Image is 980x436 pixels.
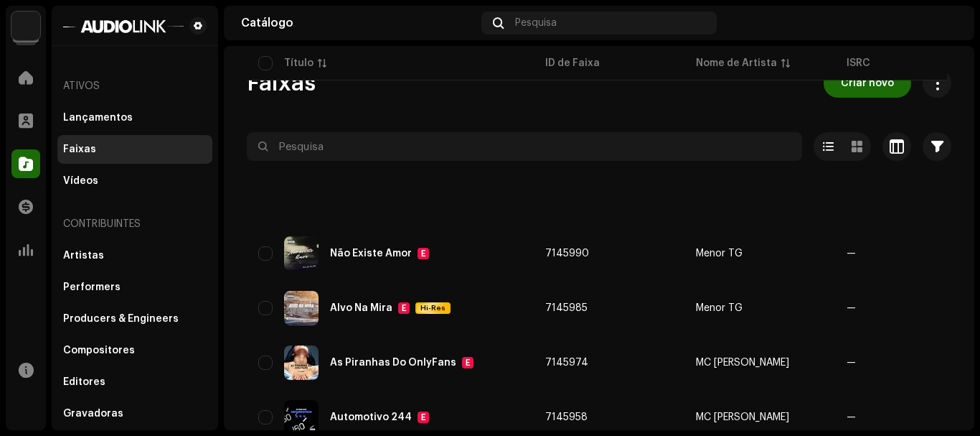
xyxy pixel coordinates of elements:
input: Pesquisa [247,132,802,161]
div: Catálogo [241,17,476,29]
div: E [418,412,429,423]
div: Menor TG [696,303,743,313]
div: Gravadoras [63,408,123,419]
div: — [847,249,856,259]
div: E [398,302,410,314]
re-m-nav-item: Artistas [57,241,212,270]
div: Vídeos [63,175,98,187]
div: E [418,248,429,259]
button: Criar novo [824,69,911,98]
img: 799d5a02-46b4-40bc-bf00-6cebfe3d2ee3 [284,291,319,325]
div: Nome de Artista [696,56,777,70]
div: MC [PERSON_NAME] [696,358,789,368]
div: Título [284,56,314,70]
span: Pesquisa [515,17,557,29]
re-m-nav-item: Lançamentos [57,103,212,132]
div: Faixas [63,144,96,155]
div: Artistas [63,250,104,261]
span: Menor TG [696,303,824,313]
re-m-nav-item: Editores [57,368,212,396]
div: — [847,412,856,422]
re-a-nav-header: Ativos [57,69,212,103]
div: — [847,358,856,368]
div: Menor TG [696,249,743,259]
div: E [462,357,473,368]
img: a3ad99ef-92cc-40b4-ae97-a02ea8ed6519 [284,345,319,380]
span: Hi-Res [417,303,449,313]
span: Faixas [247,69,316,98]
span: MC G PEREIRA [696,358,824,368]
div: Producers & Engineers [63,313,179,325]
span: 7145958 [545,412,588,422]
img: 1601779f-85bc-4fc7-87b8-abcd1ae7544a [63,17,184,34]
div: Não Existe Amor [330,249,412,259]
re-m-nav-item: Faixas [57,135,212,164]
re-a-nav-header: Contribuintes [57,207,212,241]
div: — [847,303,856,313]
img: cde396f5-dd10-471a-9c1f-5794d4cef55f [284,400,319,435]
re-m-nav-item: Vídeos [57,167,212,195]
img: 730b9dfe-18b5-4111-b483-f30b0c182d82 [11,11,40,40]
span: MC G PEREIRA [696,412,824,422]
div: Automotivo 244 [330,412,412,422]
div: Editores [63,376,105,388]
div: MC [PERSON_NAME] [696,412,789,422]
span: Criar novo [841,69,894,98]
div: As Piranhas Do OnlyFans [330,358,456,368]
re-m-nav-item: Performers [57,273,212,302]
div: Performers [63,282,121,293]
re-m-nav-item: Compositores [57,336,212,365]
re-m-nav-item: Gravadoras [57,399,212,428]
span: 7145985 [545,303,588,313]
img: 83fcb188-c23a-4f27-9ded-e3f731941e57 [934,11,957,34]
div: Alvo Na Mira [330,303,392,313]
span: 7145974 [545,358,588,368]
div: Compositores [63,345,135,356]
div: Lançamentos [63,112,133,124]
img: 011bd7db-0b2f-4a97-9ed8-acc145bcbe04 [284,236,319,271]
span: 7145990 [545,249,589,259]
span: Menor TG [696,249,824,259]
re-m-nav-item: Producers & Engineers [57,305,212,333]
